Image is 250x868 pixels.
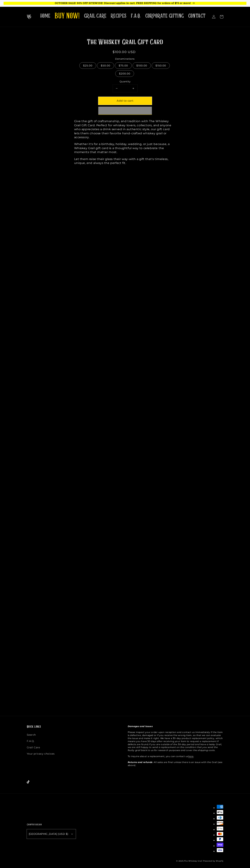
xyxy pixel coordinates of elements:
[113,50,136,54] span: $100.00 USD
[55,11,80,21] span: BUY NOW!
[128,761,152,764] strong: Returns and refunds
[74,38,176,47] h1: The Whiskey Grail Gift Card
[74,142,176,154] p: Whether it's for a birthday, holiday, wedding, or just because, a Whiskey Grail gift card is a th...
[115,62,132,69] label: $75.00
[4,2,246,5] p: OCTOBER SALE! 30% OFF SITEWIDE! Discount applies in cart. FREE SHIPPING for orders of $75 or more!
[74,119,176,139] p: Give the gift of craftsmanship, and tradition with The Whiskey Grail Gift Card. Perfect for whisk...
[27,738,35,744] a: F.A.Q.
[120,80,130,83] label: Quantity
[115,57,135,61] legend: Denominations
[27,823,76,827] h2: Country/region
[97,62,114,69] label: $50.00
[128,725,223,767] p: Please inspect your order upon reception and contact us immediately if the item is defective, dam...
[27,15,31,19] img: The Whiskey Grail
[53,9,82,23] a: BUY NOW!
[82,10,109,22] a: GRAIL CARE
[27,733,36,738] a: Search
[133,62,151,69] label: $100.00
[27,751,55,757] a: Your privacy choices
[188,13,206,19] span: CONTACT
[152,62,170,69] label: $150.00
[27,725,122,729] h2: Quick links
[184,860,202,862] a: The Whiskey Grail
[186,10,208,22] a: CONTACT
[109,10,129,22] a: RECIPES
[40,13,50,19] span: HOME
[115,70,134,77] label: $200.00
[128,743,222,752] em: If you are outside of the 30-day period and have a leaky Grail, we are still happy to send a repl...
[176,860,202,862] small: © 2025,
[131,13,141,19] span: F.A.Q.
[74,157,176,165] p: Let them raise their glass their way-with a gift that's timeless, unique, and always the perfect ...
[27,744,40,751] a: Grail Care
[27,829,76,839] button: [GEOGRAPHIC_DATA] (USD $)
[38,10,53,22] a: HOME
[79,62,96,69] label: $25.00
[188,755,194,758] a: here
[203,860,223,862] a: Powered by Shopify
[145,13,184,19] span: CORPORATE GIFTING
[98,97,152,105] button: Add to cart
[143,10,186,22] a: CORPORATE GIFTING
[111,13,127,19] span: RECIPES
[129,10,143,22] a: F.A.Q.
[84,13,107,19] span: GRAIL CARE
[117,99,133,102] span: Add to cart
[128,725,153,728] strong: Damages and issues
